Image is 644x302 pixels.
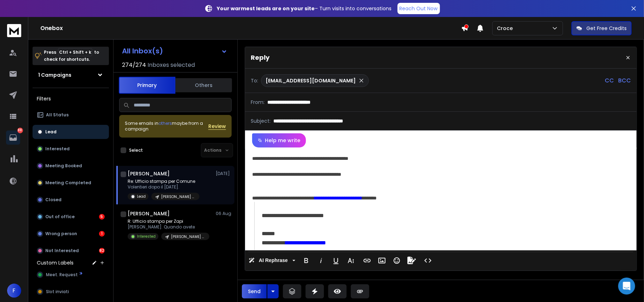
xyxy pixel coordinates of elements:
button: Code View [421,254,435,268]
button: Bold (Ctrl+B) [300,254,313,268]
button: Lead [33,125,109,139]
p: Reach Out Now [400,5,438,12]
button: Meeting Completed [33,176,109,190]
p: Closed [45,197,62,203]
button: More Text [344,254,358,268]
button: Signature [405,254,418,268]
button: Send [242,284,267,298]
button: F [7,284,21,298]
button: Not Interested82 [33,244,109,258]
p: Meeting Completed [45,180,91,186]
span: AI Rephrase [257,257,289,263]
button: Wrong person1 [33,227,109,241]
p: [PERSON_NAME]. Quando avete [128,224,209,230]
p: Get Free Credits [586,25,627,32]
label: Select [129,147,143,153]
div: 1 [99,231,105,237]
button: 1 Campaigns [33,68,109,82]
button: Others [175,77,232,93]
p: Press to check for shortcuts. [44,49,99,63]
button: Meeting Booked [33,159,109,173]
p: Croce [497,25,516,32]
p: Subject: [251,117,271,124]
p: [PERSON_NAME] agosto [161,194,195,199]
p: To: [251,77,258,84]
button: Help me write [252,133,306,147]
span: Ctrl + Shift + k [58,48,92,56]
p: From: [251,99,265,106]
button: Out of office5 [33,210,109,224]
strong: Your warmest leads are on your site [217,5,315,12]
p: Volentieri dopo il [DATE]. [128,184,199,190]
p: BCC [618,76,631,85]
span: 274 / 274 [122,61,146,69]
p: [DATE] [216,171,232,176]
a: 88 [6,130,20,145]
button: Get Free Credits [572,21,632,35]
button: AI Rephrase [247,254,297,268]
div: 82 [99,248,105,254]
h1: All Inbox(s) [122,47,163,54]
button: All Inbox(s) [116,44,233,58]
button: Primary [119,77,175,94]
p: Lead [137,194,146,199]
button: Slot inviati [33,285,109,299]
p: – Turn visits into conversations [217,5,392,12]
div: 5 [99,214,105,220]
button: Insert Image (Ctrl+P) [375,254,389,268]
p: Re: Ufficio stampa per Comune [128,179,199,184]
span: others [158,120,172,126]
h1: 1 Campaigns [38,71,71,79]
p: Reply [251,53,269,63]
p: 88 [17,128,23,133]
h1: [PERSON_NAME] [128,210,170,217]
p: Meeting Booked [45,163,82,169]
button: Insert Link (Ctrl+K) [360,254,374,268]
p: Interested [137,234,156,239]
a: Reach Out Now [398,3,440,14]
h1: Onebox [40,24,461,33]
p: Lead [45,129,57,135]
h1: [PERSON_NAME] [128,170,170,177]
p: R: Ufficio stampa per Zapi [128,219,209,224]
h3: Custom Labels [37,259,74,266]
img: logo [7,24,21,37]
p: Out of office [45,214,75,220]
button: Interested [33,142,109,156]
button: All Status [33,108,109,122]
p: Wrong person [45,231,77,237]
div: Open Intercom Messenger [618,278,635,295]
button: Underline (Ctrl+U) [329,254,343,268]
p: 06 Aug [216,211,232,216]
button: Closed [33,193,109,207]
button: Meet. Request [33,268,109,282]
span: Meet. Request [46,272,78,278]
p: Interested [45,146,70,152]
p: CC [605,76,614,85]
button: Italic (Ctrl+I) [314,254,328,268]
span: Slot inviati [46,289,69,295]
h3: Filters [33,94,109,104]
p: Not Interested [45,248,79,254]
p: [EMAIL_ADDRESS][DOMAIN_NAME] [266,77,356,84]
p: [PERSON_NAME] agosto [171,234,205,239]
div: Some emails in maybe from a campaign [125,121,208,132]
h3: Inboxes selected [147,61,195,69]
p: All Status [46,112,69,118]
button: Review [208,123,226,130]
button: Emoticons [390,254,404,268]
